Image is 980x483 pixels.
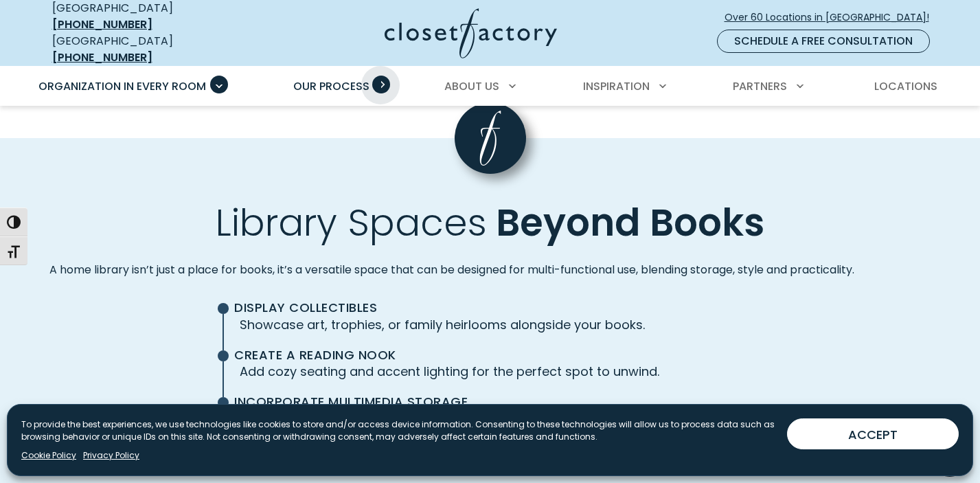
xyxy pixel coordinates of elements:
[496,196,764,249] span: Beyond Books
[724,5,941,30] a: Over 60 Locations in [GEOGRAPHIC_DATA]!
[234,300,735,315] span: Display Collectibles
[234,394,735,409] span: Incorporate Multimedia Storage
[83,449,139,462] a: Privacy Policy
[444,78,499,94] span: About Us
[733,78,787,94] span: Partners
[52,49,152,65] a: [PHONE_NUMBER]
[216,196,487,249] span: Library Spaces
[385,8,557,58] img: Closet Factory Logo
[21,418,776,443] p: To provide the best experiences, we use technologies like cookies to store and/or access device i...
[293,78,369,94] span: Our Process
[52,16,152,32] a: [PHONE_NUMBER]
[717,30,930,53] a: Schedule a Free Consultation
[583,78,650,94] span: Inspiration
[240,362,740,381] p: Add cozy seating and accent lighting for the perfect spot to unwind.
[49,262,931,278] p: A home library isn’t just a place for books, it’s a versatile space that can be designed for mult...
[29,67,952,106] nav: Primary Menu
[38,78,206,94] span: Organization in Every Room
[234,348,735,363] span: Create a Reading Nook
[52,33,251,66] div: [GEOGRAPHIC_DATA]
[240,315,740,334] p: Showcase art, trophies, or family heirlooms alongside your books.
[725,10,940,25] span: Over 60 Locations in [GEOGRAPHIC_DATA]!
[874,78,937,94] span: Locations
[787,418,959,449] button: ACCEPT
[21,449,76,462] a: Cookie Policy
